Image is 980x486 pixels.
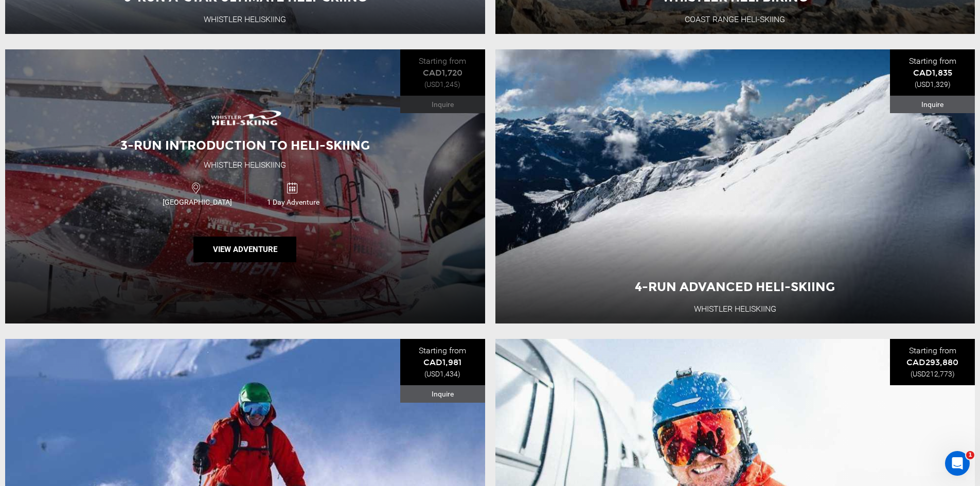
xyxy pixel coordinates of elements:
span: 1 [966,451,974,459]
iframe: Intercom live chat [945,451,970,476]
img: images [204,103,286,132]
button: View Adventure [193,237,296,262]
span: 1 Day Adventure [245,197,341,207]
div: Whistler Heliskiing [204,159,286,171]
span: 3-Run Introduction to Heli-Skiing [120,138,370,153]
span: [GEOGRAPHIC_DATA] [149,197,245,207]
